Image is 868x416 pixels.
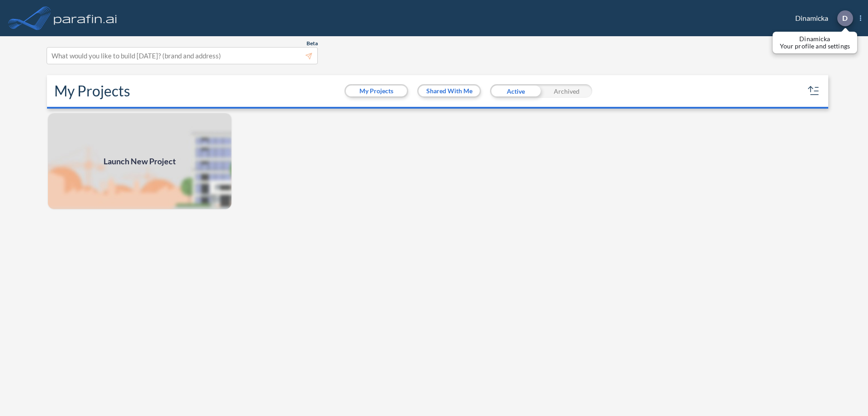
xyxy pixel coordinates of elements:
[307,40,318,47] span: Beta
[780,35,850,43] p: Dinamicka
[52,9,119,27] img: logo
[842,14,848,22] p: D
[490,84,541,98] div: Active
[782,10,861,26] div: Dinamicka
[541,84,592,98] div: Archived
[104,155,176,167] span: Launch New Project
[47,112,232,210] img: add
[47,112,232,210] a: Launch New Project
[346,86,407,96] button: My Projects
[807,84,821,98] button: sort
[54,82,130,100] h2: My Projects
[780,43,850,50] p: Your profile and settings
[419,86,480,96] button: Shared With Me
